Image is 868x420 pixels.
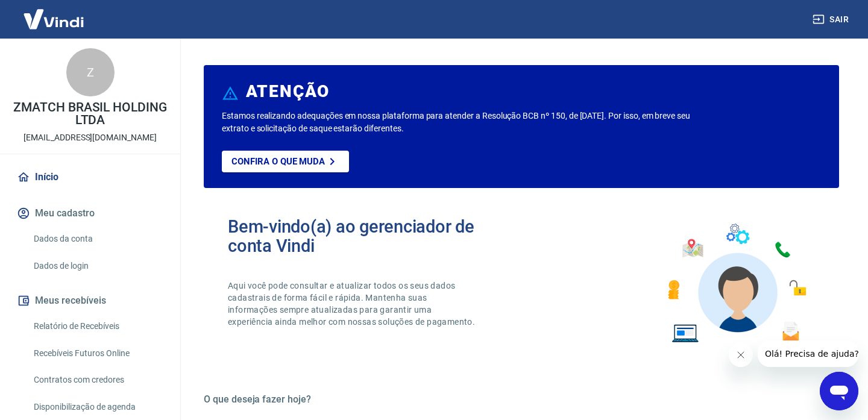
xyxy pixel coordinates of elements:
[657,217,815,350] img: Imagem de um avatar masculino com diversos icones exemplificando as funcionalidades do gerenciado...
[29,314,166,339] a: Relatório de Recebíveis
[758,340,858,367] iframe: Mensagem da empresa
[66,48,115,96] div: Z
[14,1,93,37] img: Vindi
[228,217,521,255] h2: Bem-vindo(a) ao gerenciador de conta Vindi
[222,151,349,172] a: Confira o que muda
[14,287,166,314] button: Meus recebíveis
[729,343,753,367] iframe: Fechar mensagem
[29,341,166,366] a: Recebíveis Futuros Online
[10,101,171,127] p: ZMATCH BRASIL HOLDING LTDA
[228,280,477,328] p: Aqui você pode consultar e atualizar todos os seus dados cadastrais de forma fácil e rápida. Mant...
[14,164,166,190] a: Início
[24,131,157,144] p: [EMAIL_ADDRESS][DOMAIN_NAME]
[246,86,330,98] h6: ATENÇÃO
[820,372,858,410] iframe: Botão para abrir a janela de mensagens
[810,8,854,31] button: Sair
[231,156,325,167] p: Confira o que muda
[29,254,166,278] a: Dados de login
[29,395,166,419] a: Disponibilização de agenda
[29,368,166,392] a: Contratos com credores
[29,227,166,251] a: Dados da conta
[7,8,101,18] span: Olá! Precisa de ajuda?
[204,393,839,406] h5: O que deseja fazer hoje?
[222,110,701,135] p: Estamos realizando adequações em nossa plataforma para atender a Resolução BCB nº 150, de [DATE]....
[14,200,166,227] button: Meu cadastro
